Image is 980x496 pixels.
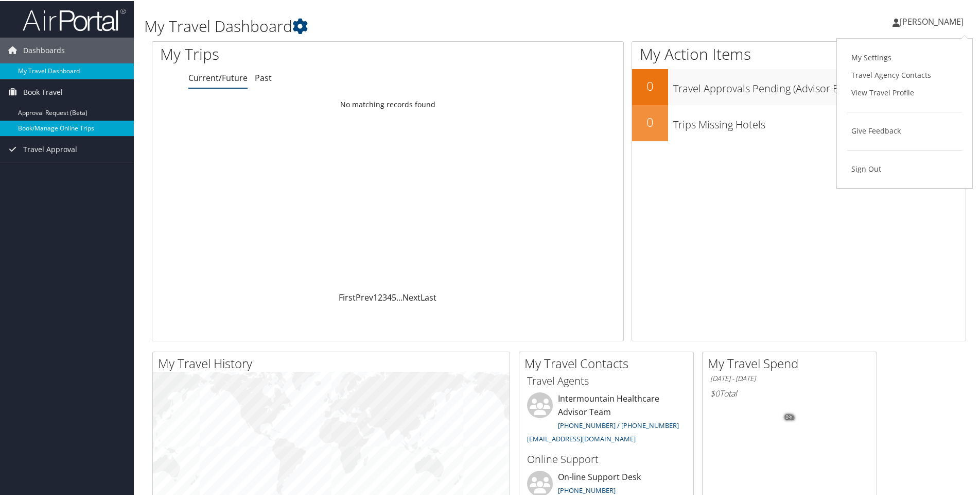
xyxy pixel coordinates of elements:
[632,112,668,130] h2: 0
[188,71,248,82] a: Current/Future
[673,111,966,131] h3: Trips Missing Hotels
[158,354,510,371] h2: My Travel History
[710,387,869,398] h6: Total
[356,291,373,302] a: Prev
[900,15,964,26] span: [PERSON_NAME]
[527,433,636,442] a: [EMAIL_ADDRESS][DOMAIN_NAME]
[527,373,686,387] h3: Travel Agents
[387,291,392,302] a: 4
[23,37,65,62] span: Dashboards
[527,451,686,466] h3: Online Support
[23,7,126,31] img: airportal-logo.png
[392,291,396,302] a: 5
[632,104,966,140] a: 0Trips Missing Hotels
[160,42,419,64] h1: My Trips
[708,354,877,371] h2: My Travel Spend
[378,291,382,302] a: 2
[152,94,623,113] td: No matching records found
[23,78,63,104] span: Book Travel
[847,65,962,83] a: Travel Agency Contacts
[710,387,720,398] span: $0
[710,373,869,383] h6: [DATE] - [DATE]
[522,391,691,447] li: Intermountain Healthcare Advisor Team
[23,136,77,161] span: Travel Approval
[847,83,962,101] a: View Travel Profile
[632,68,966,104] a: 0Travel Approvals Pending (Advisor Booked)
[373,291,378,302] a: 1
[339,291,356,302] a: First
[421,291,436,302] a: Last
[382,291,387,302] a: 3
[785,414,794,420] tspan: 0%
[892,5,974,36] a: [PERSON_NAME]
[524,354,693,371] h2: My Travel Contacts
[632,42,966,64] h1: My Action Items
[558,420,679,429] a: [PHONE_NUMBER] / [PHONE_NUMBER]
[144,14,697,36] h1: My Travel Dashboard
[632,76,668,94] h2: 0
[402,291,421,302] a: Next
[255,71,272,82] a: Past
[847,48,962,65] a: My Settings
[847,121,962,139] a: Give Feedback
[558,485,616,494] a: [PHONE_NUMBER]
[673,75,966,95] h3: Travel Approvals Pending (Advisor Booked)
[847,159,962,177] a: Sign Out
[396,291,402,302] span: …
